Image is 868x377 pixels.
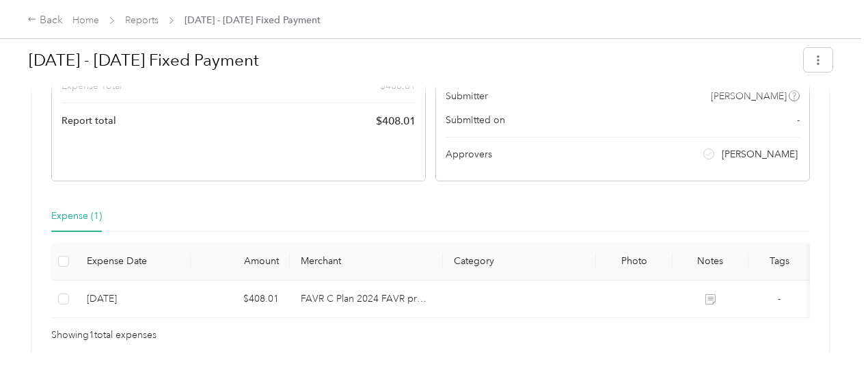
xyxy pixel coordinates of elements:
a: Reports [125,14,159,26]
span: Showing 1 total expenses [51,328,157,343]
th: Notes [673,243,749,281]
a: Home [72,14,99,26]
td: $408.01 [191,281,290,318]
span: Submitted on [446,113,505,127]
div: Tags [759,255,799,267]
span: Approvers [446,147,492,161]
th: Photo [596,243,673,281]
th: Tags [748,243,810,281]
td: 9-3-2025 [76,281,191,318]
iframe: Everlance-gr Chat Button Frame [791,300,868,377]
td: - [748,281,810,318]
span: - [797,113,800,127]
span: $ 408.01 [376,113,416,129]
h1: Sep 1 - 30, 2025 Fixed Payment [29,44,794,77]
th: Category [443,243,596,281]
th: Expense Date [76,243,191,281]
span: Report total [62,114,116,128]
span: [PERSON_NAME] [722,147,798,161]
div: Expense (1) [51,209,102,224]
th: Merchant [290,243,443,281]
td: FAVR C Plan 2024 FAVR program [290,281,443,318]
th: Amount [191,243,290,281]
span: [DATE] - [DATE] Fixed Payment [185,13,321,27]
span: - [778,293,781,304]
div: Back [27,12,63,29]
